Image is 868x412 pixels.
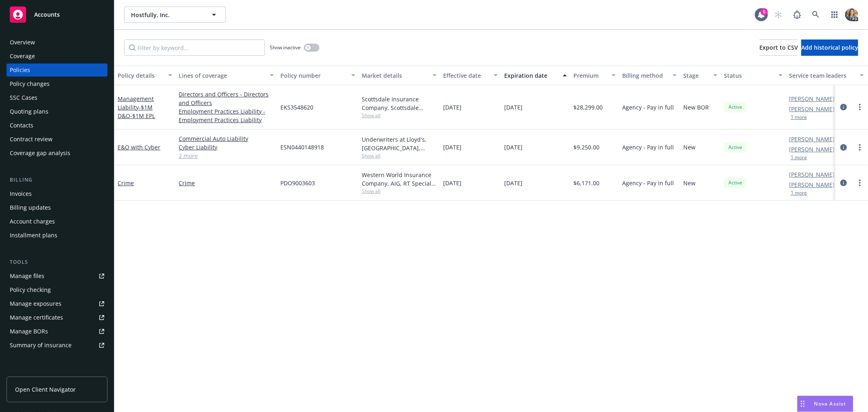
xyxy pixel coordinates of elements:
[786,66,867,85] button: Service team leaders
[7,297,107,310] a: Manage exposures
[789,145,835,153] a: [PERSON_NAME]
[362,171,437,188] div: Western World Insurance Company, AIG, RT Specialty Insurance Services, LLC (RSG Specialty, LLC)
[798,396,808,412] div: Drag to move
[10,339,72,352] div: Summary of insurance
[622,143,674,151] span: Agency - Pay in full
[7,229,107,242] a: Installment plans
[443,71,489,80] div: Effective date
[179,107,274,124] a: Employment Practices Liability - Employment Practices Liability
[855,178,865,188] a: more
[759,39,798,56] button: Export to CSV
[7,325,107,338] a: Manage BORs
[7,64,107,77] a: Policies
[797,396,853,412] button: Nova Assist
[7,147,107,160] a: Coverage gap analysis
[801,44,858,51] span: Add historical policy
[7,3,107,26] a: Accounts
[839,142,848,152] a: circleInformation
[34,11,60,18] span: Accounts
[10,311,63,324] div: Manage certificates
[443,103,461,112] span: [DATE]
[7,368,107,376] div: Analytics hub
[622,179,674,187] span: Agency - Pay in full
[362,95,437,112] div: Scottsdale Insurance Company, Scottsdale Insurance Company (Nationwide), RT Specialty Insurance S...
[683,103,709,112] span: New BOR
[724,71,774,80] div: Status
[839,102,848,112] a: circleInformation
[362,112,437,119] span: Show all
[7,77,107,90] a: Policy changes
[727,103,743,111] span: Active
[770,7,787,23] a: Start snowing
[789,71,855,80] div: Service team leaders
[362,135,437,152] div: Underwriters at Lloyd's, [GEOGRAPHIC_DATA], [PERSON_NAME] of [GEOGRAPHIC_DATA], CFC Underwriting,...
[7,283,107,296] a: Policy checking
[179,90,274,107] a: Directors and Officers - Directors and Officers
[443,179,461,187] span: [DATE]
[270,44,301,51] span: Show inactive
[10,201,51,214] div: Billing updates
[7,215,107,228] a: Account charges
[10,229,57,242] div: Installment plans
[504,179,523,187] span: [DATE]
[683,143,695,151] span: New
[10,283,51,296] div: Policy checking
[761,8,768,15] div: 5
[280,143,324,151] span: ESN0440148918
[855,102,865,112] a: more
[10,119,33,132] div: Contacts
[280,71,346,80] div: Policy number
[280,103,313,112] span: EKS3548620
[124,7,226,23] button: Hostfully, Inc.
[622,103,674,112] span: Agency - Pay in full
[801,39,858,56] button: Add historical policy
[504,71,558,80] div: Expiration date
[845,8,858,21] img: photo
[10,77,50,90] div: Policy changes
[118,143,160,151] a: E&O with Cyber
[839,178,848,188] a: circleInformation
[7,311,107,324] a: Manage certificates
[118,95,155,120] a: Management Liability
[10,187,32,200] div: Invoices
[10,105,48,118] div: Quoting plans
[7,258,107,266] div: Tools
[362,188,437,195] span: Show all
[7,119,107,132] a: Contacts
[727,144,743,151] span: Active
[573,103,603,112] span: $28,299.00
[10,91,37,104] div: SSC Cases
[622,71,668,80] div: Billing method
[10,297,61,310] div: Manage exposures
[727,179,743,186] span: Active
[7,105,107,118] a: Quoting plans
[7,91,107,104] a: SSC Cases
[826,7,843,23] a: Switch app
[179,143,274,151] a: Cyber Liability
[175,66,277,85] button: Lines of coverage
[7,339,107,352] a: Summary of insurance
[362,71,428,80] div: Market details
[10,147,70,160] div: Coverage gap analysis
[10,50,35,63] div: Coverage
[10,133,52,146] div: Contract review
[721,66,786,85] button: Status
[7,50,107,63] a: Coverage
[10,270,44,283] div: Manage files
[683,179,695,187] span: New
[683,71,708,80] div: Stage
[789,135,835,143] a: [PERSON_NAME]
[501,66,570,85] button: Expiration date
[808,7,824,23] a: Search
[362,152,437,159] span: Show all
[573,71,607,80] div: Premium
[179,179,274,187] a: Crime
[789,7,805,23] a: Report a Bug
[114,66,175,85] button: Policy details
[179,71,265,80] div: Lines of coverage
[7,187,107,200] a: Invoices
[789,105,835,113] a: [PERSON_NAME]
[791,155,807,160] button: 1 more
[280,179,315,187] span: PDO9003603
